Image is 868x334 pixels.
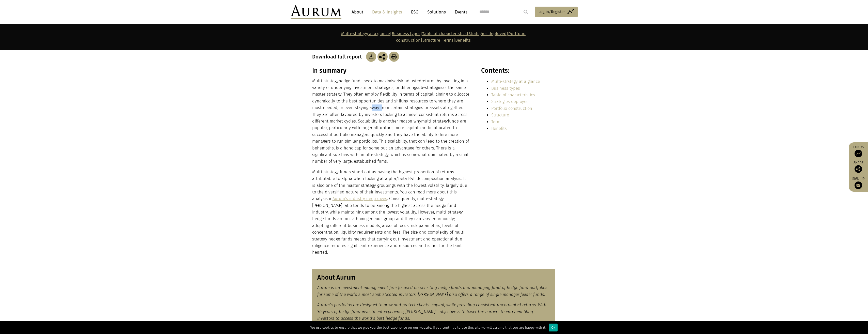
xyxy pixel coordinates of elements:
[455,38,471,43] a: Benefits
[422,31,467,36] a: Table of characteristics
[366,52,376,62] img: Download Article
[317,302,546,321] em: Aurum’s portfolios are designed to grow and protect clients’ capital, while providing consistent ...
[312,79,339,83] span: Multi-strategy
[855,181,862,189] img: Sign up to our newsletter
[341,31,526,43] strong: | | | | | |
[851,161,865,173] div: Share
[312,54,365,60] h3: Download full report
[539,9,565,15] span: Log in/Register
[421,119,448,124] span: multi-strategy
[291,5,341,19] img: Aurum
[422,38,440,43] a: Structure
[392,31,420,36] a: Business types
[341,31,390,36] a: Multi-strategy at a glance
[491,99,529,104] a: Strategies deployed
[442,38,453,43] a: Terms
[317,274,550,281] h3: About Aurum
[491,93,535,97] a: Table of characteristics
[521,7,531,17] input: Submit
[452,7,467,17] a: Events
[333,196,387,201] a: Aurum’s industry deep dives
[425,7,448,17] a: Solutions
[491,126,507,131] a: Benefits
[855,165,862,173] img: Share this post
[468,31,507,36] a: Strategies deployed
[408,7,421,17] a: ESG
[549,324,558,331] div: Ok
[312,78,470,165] p: hedge funds seek to maximise returns by investing in a variety of underlying investment strategie...
[491,86,520,91] a: Business types
[851,177,865,189] a: Sign up
[481,67,555,74] h3: Contents:
[397,79,421,83] span: risk-adjusted
[491,106,532,111] a: Portfolio construction
[851,145,865,157] a: Funds
[491,119,502,124] a: Terms
[362,152,388,157] span: multi-strategy
[491,113,509,117] a: Structure
[535,7,578,17] a: Log in/Register
[370,7,405,17] a: Data & Insights
[312,169,470,256] p: Multi-strategy funds stand out as having the highest proportion of returns attributable to alpha ...
[491,79,540,84] a: Multi-strategy at a glance
[416,85,443,90] span: sub-strategies
[312,67,470,74] h3: In summary
[377,52,388,62] img: Share this post
[855,150,862,157] img: Access Funds
[349,7,366,17] a: About
[453,38,455,43] strong: |
[389,52,399,62] img: Download Article
[317,285,547,297] em: Aurum is an investment management firm focused on selecting hedge funds and managing fund of hedg...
